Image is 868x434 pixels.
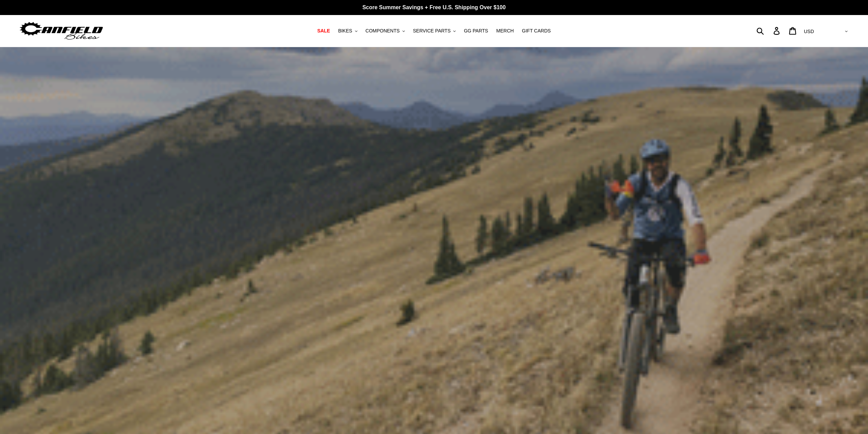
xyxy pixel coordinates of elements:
input: Search [760,23,778,38]
a: GIFT CARDS [518,26,554,36]
span: SERVICE PARTS [413,28,451,34]
span: COMPONENTS [366,28,400,34]
a: GG PARTS [460,26,491,36]
a: SALE [314,26,333,36]
span: MERCH [496,28,514,34]
span: BIKES [338,28,352,34]
a: MERCH [493,26,517,36]
span: GIFT CARDS [522,28,551,34]
span: SALE [317,28,330,34]
span: GG PARTS [464,28,488,34]
button: BIKES [335,26,361,36]
button: SERVICE PARTS [410,26,459,36]
button: COMPONENTS [362,26,408,36]
img: Canfield Bikes [19,20,104,42]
